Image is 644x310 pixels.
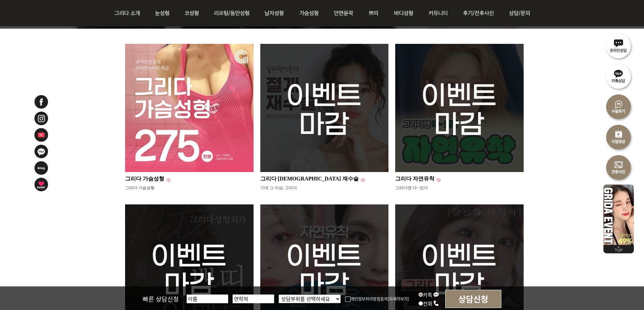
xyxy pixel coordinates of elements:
img: kakao_icon.png [433,291,439,298]
img: 온라인상담 [603,30,634,61]
img: 리얼영상 [603,121,634,152]
input: 이름 [187,294,228,303]
a: [자세히보기] [388,296,409,302]
label: 카톡 [419,291,439,298]
input: 연락처 [233,294,274,303]
img: 유투브 [34,128,49,142]
a: 그리다 [DEMOGRAPHIC_DATA] 재수술 기대 그 이상, 그리다 [260,179,389,191]
p: 기대 그 이상, 그리다 [260,185,389,191]
p: 그리다 가슴성형 [125,175,164,182]
a: 그리다 자연유착 그리다엔 다~ 있다 [395,179,524,191]
p: 그리다 자연유착 [395,175,434,182]
img: 이벤트 [603,182,634,245]
img: 이벤트 [34,177,49,192]
img: 수술후기 [603,91,634,121]
label: 개인정보처리방침동의 [345,296,388,302]
input: 전화 [419,301,423,306]
img: 카톡상담 [603,61,634,91]
img: checkbox.png [345,297,351,302]
input: 상담신청 [445,290,501,308]
a: 그리다 가슴성형 그리다 가슴성형 [125,179,254,191]
img: 수술전후사진 [603,152,634,182]
p: 그리다 가슴성형 [125,185,254,191]
img: call_icon.png [433,300,439,306]
label: 전화 [419,300,439,307]
span: 빠른 상담신청 [143,294,179,303]
img: 인기글 [437,178,440,182]
img: 페이스북 [34,94,49,109]
img: 인기글 [167,178,170,182]
img: 인스타그램 [34,111,49,126]
img: 인기글 [361,178,365,182]
p: 그리다엔 다~ 있다 [395,185,524,191]
img: 카카오톡 [34,144,49,159]
img: 네이버블로그 [34,161,49,175]
img: 위로가기 [603,245,634,253]
input: 카톡 [419,292,423,297]
p: 그리다 [DEMOGRAPHIC_DATA] 재수술 [260,175,359,182]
